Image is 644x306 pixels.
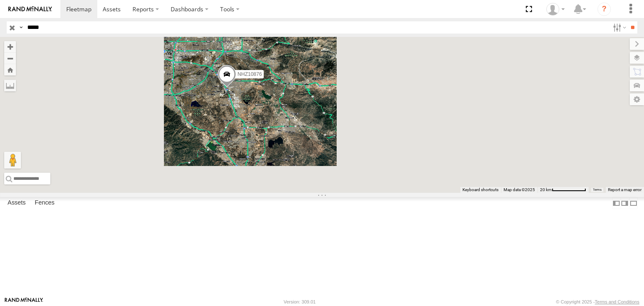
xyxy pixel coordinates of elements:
label: Map Settings [630,93,644,105]
span: 20 km [540,187,552,192]
span: Map data ©2025 [504,187,535,192]
a: Terms and Conditions [595,299,639,304]
button: Zoom out [4,52,16,64]
label: Search Query [18,21,24,34]
button: Keyboard shortcuts [462,187,499,193]
span: NHZ10876 [238,71,262,77]
a: Visit our Website [5,298,43,306]
a: Terms (opens in new tab) [593,188,602,192]
label: Fences [31,197,59,209]
button: Map Scale: 20 km per 78 pixels [538,187,589,193]
div: Zulema McIntosch [543,3,568,16]
a: Report a map error [608,187,641,192]
div: © Copyright 2025 - [556,299,639,304]
label: Dock Summary Table to the Right [621,197,629,209]
button: Zoom Home [4,64,16,75]
label: Dock Summary Table to the Left [612,197,621,209]
label: Search Filter Options [610,21,628,34]
button: Zoom in [4,41,16,52]
label: Measure [4,80,16,91]
label: Assets [3,197,30,209]
div: Version: 309.01 [284,299,316,304]
button: Drag Pegman onto the map to open Street View [4,152,21,169]
img: rand-logo.svg [8,6,52,12]
i: ? [597,3,611,16]
label: Hide Summary Table [629,197,638,209]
